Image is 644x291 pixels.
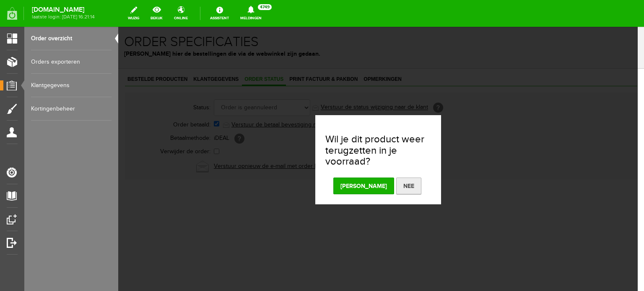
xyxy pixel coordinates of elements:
button: Nee [278,151,303,167]
a: Assistent [205,4,234,23]
a: Orders exporteren [31,50,112,74]
h3: Wil je dit product weer terugzetten in je voorraad? [207,107,313,140]
a: Kortingenbeheer [31,97,112,121]
a: online [169,4,193,23]
button: [PERSON_NAME] [215,151,276,167]
a: Meldingen4749 [235,4,267,23]
span: laatste login: [DATE] 16:21:14 [32,15,95,19]
a: Klantgegevens [31,74,112,97]
a: Order overzicht [31,27,112,50]
a: wijzig [123,4,144,23]
a: bekijk [145,4,168,23]
strong: [DOMAIN_NAME] [32,8,95,12]
span: 4749 [258,4,272,10]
